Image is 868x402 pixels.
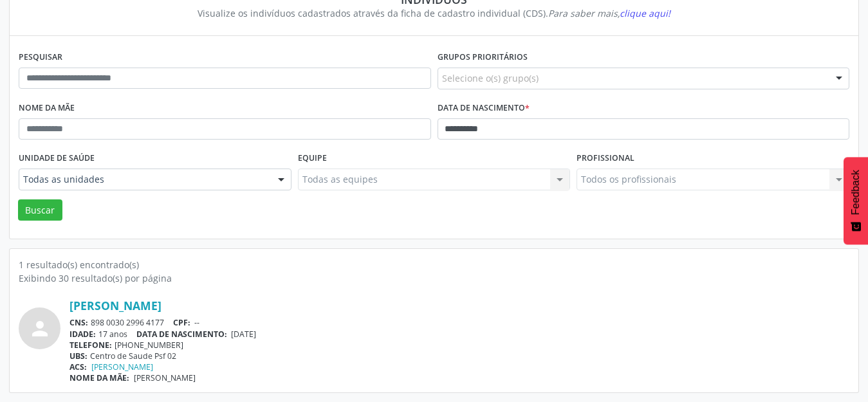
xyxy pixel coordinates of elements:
[69,351,88,361] span: UBS:
[298,149,327,169] label: Equipe
[28,317,51,340] i: person
[19,271,849,285] div: Exibindo 30 resultado(s) por página
[19,149,95,169] label: Unidade de saúde
[19,48,62,68] label: Pesquisar
[134,372,196,383] span: [PERSON_NAME]
[548,7,670,19] i: Para saber mais,
[844,157,868,244] button: Feedback - Mostrar pesquisa
[69,361,87,372] span: ACS:
[850,170,862,215] span: Feedback
[28,6,840,20] div: Visualize os indivíduos cadastrados através da ficha de cadastro individual (CDS).
[69,351,849,361] div: Centro de Saude Psf 02
[173,317,190,328] span: CPF:
[136,329,227,340] span: DATA DE NASCIMENTO:
[438,48,528,68] label: Grupos prioritários
[194,317,199,328] span: --
[577,149,634,169] label: Profissional
[620,7,670,19] span: clique aqui!
[69,329,849,340] div: 17 anos
[69,298,162,313] a: [PERSON_NAME]
[23,173,265,186] span: Todas as unidades
[69,372,129,383] span: NOME DA MÃE:
[69,317,88,328] span: CNS:
[69,317,849,328] div: 898 0030 2996 4177
[442,71,539,85] span: Selecione o(s) grupo(s)
[69,340,112,351] span: TELEFONE:
[91,361,153,372] a: [PERSON_NAME]
[231,329,256,340] span: [DATE]
[19,258,849,271] div: 1 resultado(s) encontrado(s)
[69,329,96,340] span: IDADE:
[18,199,62,221] button: Buscar
[19,98,75,118] label: Nome da mãe
[438,98,530,118] label: Data de nascimento
[69,340,849,351] div: [PHONE_NUMBER]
